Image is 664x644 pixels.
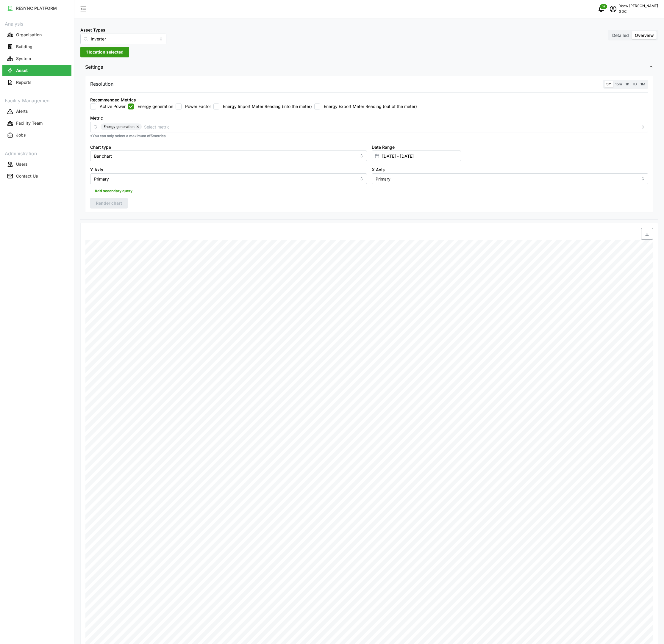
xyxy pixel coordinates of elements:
[85,60,649,74] span: Settings
[90,115,103,121] label: Metric
[16,132,26,138] p: Jobs
[619,3,658,9] p: Yeow [PERSON_NAME]
[2,170,71,182] a: Contact Us
[16,68,28,73] p: Asset
[2,106,71,117] button: Alerts
[2,53,71,64] button: System
[619,9,658,15] p: SDC
[602,4,605,9] span: 19
[612,33,629,38] span: Detailed
[2,41,71,53] a: Building
[635,33,654,38] span: Overview
[16,44,32,50] p: Building
[16,161,28,167] p: Users
[320,104,417,109] label: Energy Export Meter Reading (out of the meter)
[80,27,105,33] label: Asset Types
[2,96,71,104] p: Facility Management
[90,187,137,195] button: Add secondary query
[2,19,71,28] p: Analysis
[2,130,71,141] button: Jobs
[2,129,71,141] a: Jobs
[633,82,637,86] span: 1D
[2,29,71,41] a: Organisation
[372,144,395,151] label: Date Range
[16,56,31,62] p: System
[80,47,129,57] button: 1 location selected
[90,144,111,151] label: Chart type
[2,65,71,76] button: Asset
[90,97,136,103] div: Recommended Metrics
[606,82,612,86] span: 5m
[607,3,619,15] button: schedule
[2,118,71,129] button: Facility Team
[16,5,57,11] p: RESYNC PLATFORM
[16,79,32,85] p: Reports
[640,82,645,86] span: 1M
[182,104,211,109] label: Power Factor
[134,104,173,109] label: Energy generation
[90,198,128,209] button: Render chart
[2,3,71,14] button: RESYNC PLATFORM
[626,82,629,86] span: 1h
[2,65,71,76] a: Asset
[2,159,71,170] button: Users
[2,77,71,88] button: Reports
[144,123,638,130] input: Select metric
[16,108,28,114] p: Alerts
[90,151,367,161] input: Select chart type
[86,47,124,57] span: 1 location selected
[90,80,113,88] p: Resolution
[2,76,71,88] a: Reports
[16,32,42,38] p: Organisation
[615,82,622,86] span: 15m
[372,167,385,173] label: X Axis
[2,106,71,117] a: Alerts
[2,2,71,14] a: RESYNC PLATFORM
[96,198,122,208] span: Render chart
[90,167,103,173] label: Y Axis
[16,173,38,179] p: Contact Us
[595,3,607,15] button: notifications
[90,173,367,184] input: Select Y axis
[219,104,312,109] label: Energy Import Meter Reading (into the meter)
[90,134,648,139] p: *You can only select a maximum of 5 metrics
[2,29,71,40] button: Organisation
[80,74,658,220] div: Settings
[2,117,71,129] a: Facility Team
[16,120,43,126] p: Facility Team
[104,123,135,130] span: Energy generation
[372,151,461,161] input: Select date range
[2,171,71,181] button: Contact Us
[372,173,649,184] input: Select X axis
[95,187,132,195] span: Add secondary query
[2,158,71,170] a: Users
[80,60,658,74] button: Settings
[2,41,71,52] button: Building
[96,104,126,109] label: Active Power
[2,53,71,65] a: System
[2,149,71,157] p: Administration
